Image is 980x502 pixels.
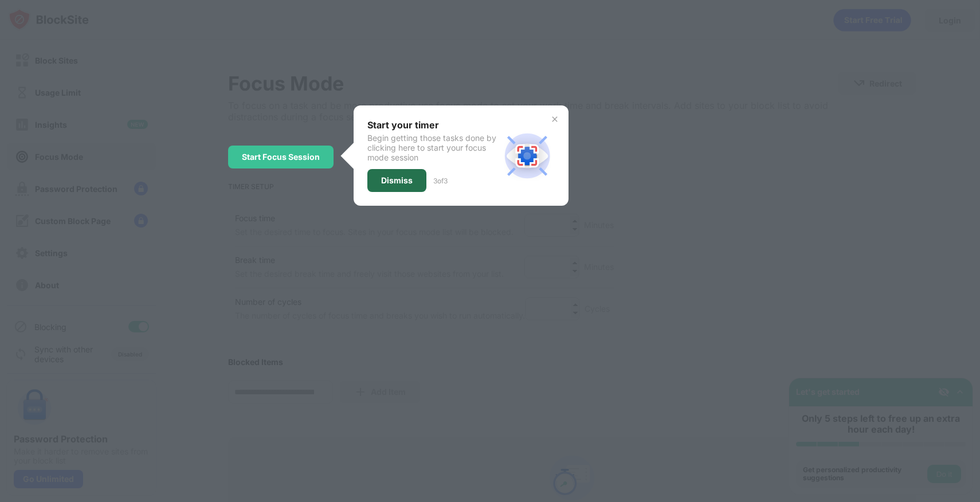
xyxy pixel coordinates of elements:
img: focus-mode-session.svg [500,128,555,183]
div: Dismiss [381,176,413,185]
div: Begin getting those tasks done by clicking here to start your focus mode session [367,133,500,162]
div: Start your timer [367,119,500,131]
div: Start Focus Session [242,152,320,162]
div: 3 of 3 [433,177,448,185]
img: x-button.svg [550,115,559,124]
